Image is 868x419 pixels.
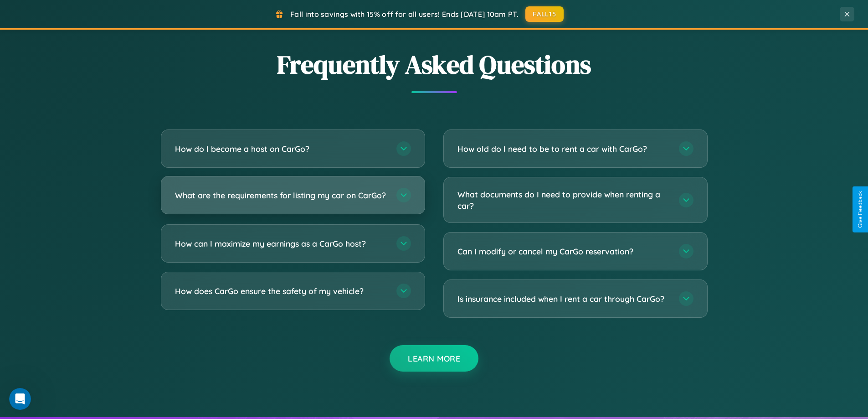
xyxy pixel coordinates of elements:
h3: How does CarGo ensure the safety of my vehicle? [175,285,387,297]
iframe: Intercom live chat [9,388,31,410]
button: FALL15 [525,6,564,22]
h3: How can I maximize my earnings as a CarGo host? [175,238,387,249]
div: Give Feedback [857,191,863,228]
h3: What are the requirements for listing my car on CarGo? [175,190,387,201]
h3: How do I become a host on CarGo? [175,143,387,155]
h3: Is insurance included when I rent a car through CarGo? [457,293,670,305]
h2: Frequently Asked Questions [161,47,708,82]
h3: Can I modify or cancel my CarGo reservation? [457,246,670,257]
h3: What documents do I need to provide when renting a car? [457,189,670,211]
span: Fall into savings with 15% off for all users! Ends [DATE] 10am PT. [290,10,519,19]
h3: How old do I need to be to rent a car with CarGo? [457,143,670,155]
button: Learn More [390,345,478,372]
